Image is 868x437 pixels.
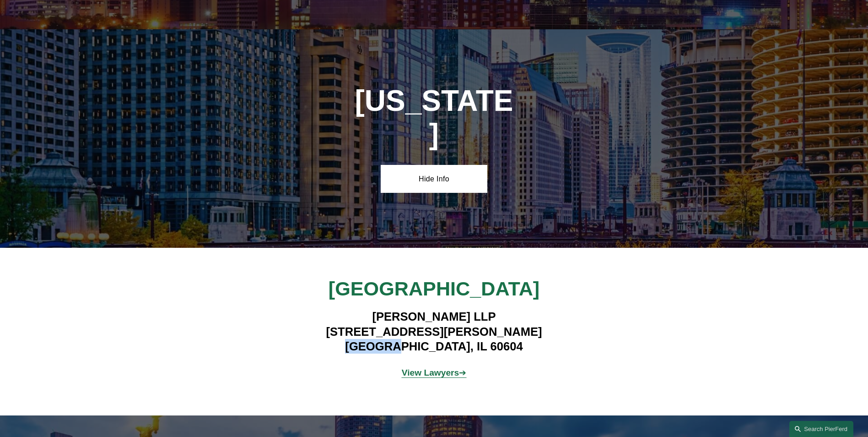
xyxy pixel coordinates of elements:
a: Hide Info [381,165,487,192]
a: View Lawyers➔ [402,368,467,377]
span: ➔ [402,368,467,377]
a: Search this site [789,421,853,437]
h1: [US_STATE] [354,84,514,151]
span: [GEOGRAPHIC_DATA] [329,278,539,300]
strong: View Lawyers [402,368,459,377]
h4: [PERSON_NAME] LLP [STREET_ADDRESS][PERSON_NAME] [GEOGRAPHIC_DATA], IL 60604 [301,309,567,354]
